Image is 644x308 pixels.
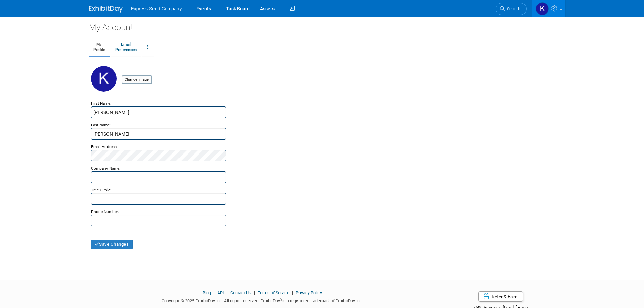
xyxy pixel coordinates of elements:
img: K.jpg [91,66,117,92]
img: Kris Rittenour [536,2,549,15]
a: API [217,290,224,295]
span: Express Seed Company [131,6,182,11]
a: Privacy Policy [296,290,322,295]
small: Title / Role: [91,188,111,192]
a: Blog [202,290,211,295]
button: Save Changes [91,240,133,249]
div: My Account [89,17,555,33]
small: Company Name: [91,166,120,171]
a: Refer & Earn [478,291,523,302]
sup: ® [280,298,282,301]
small: Last Name: [91,123,111,127]
span: | [212,290,216,295]
a: EmailPreferences [111,39,141,56]
small: First Name: [91,101,111,106]
a: MyProfile [89,39,110,56]
a: Search [496,3,527,15]
a: Terms of Service [258,290,289,295]
small: Phone Number: [91,209,119,214]
span: | [225,290,229,295]
a: Contact Us [230,290,251,295]
div: Copyright © 2025 ExhibitDay, Inc. All rights reserved. ExhibitDay is a registered trademark of Ex... [89,296,436,304]
span: | [252,290,257,295]
span: | [290,290,295,295]
span: Search [505,6,520,11]
img: ExhibitDay [89,6,123,13]
small: Email Address: [91,144,118,149]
